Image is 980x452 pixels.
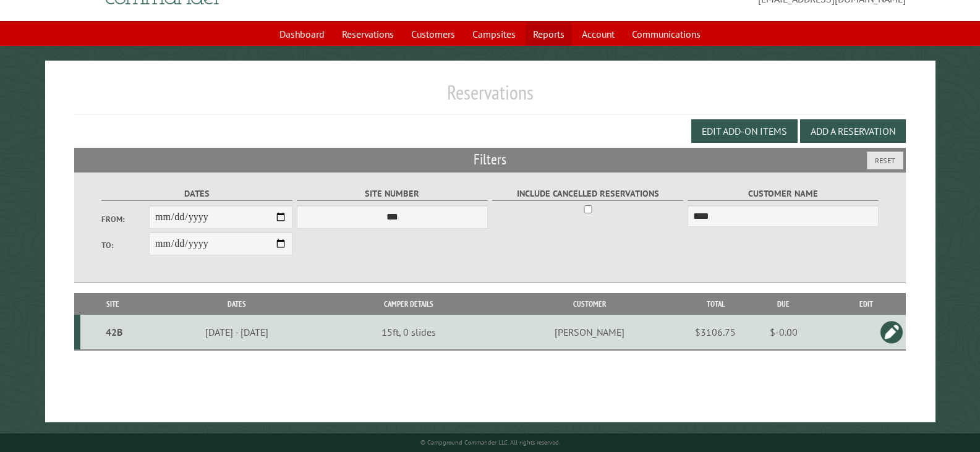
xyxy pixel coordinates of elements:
[867,151,903,169] button: Reset
[80,293,145,315] th: Site
[691,315,740,350] td: $3106.75
[574,22,622,46] a: Account
[488,293,691,315] th: Customer
[272,22,332,46] a: Dashboard
[827,293,906,315] th: Edit
[74,148,906,171] h2: Filters
[800,119,906,143] button: Add a Reservation
[465,22,523,46] a: Campsites
[740,293,827,315] th: Due
[329,293,489,315] th: Camper Details
[334,22,401,46] a: Reservations
[85,326,143,338] div: 42B
[297,187,488,201] label: Site Number
[688,187,879,201] label: Customer Name
[145,293,329,315] th: Dates
[492,187,684,201] label: Include Cancelled Reservations
[101,213,149,225] label: From:
[329,315,489,350] td: 15ft, 0 slides
[526,22,572,46] a: Reports
[101,187,293,201] label: Dates
[624,22,708,46] a: Communications
[691,293,740,315] th: Total
[101,239,149,251] label: To:
[74,80,906,114] h1: Reservations
[488,315,691,350] td: [PERSON_NAME]
[147,326,327,338] div: [DATE] - [DATE]
[420,438,560,446] small: © Campground Commander LLC. All rights reserved.
[691,119,798,143] button: Edit Add-on Items
[740,315,827,350] td: $-0.00
[404,22,462,46] a: Customers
